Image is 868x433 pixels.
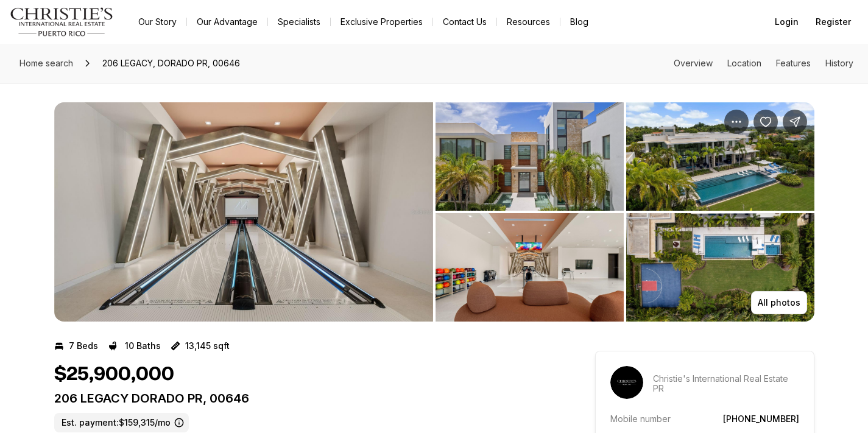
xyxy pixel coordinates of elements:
[497,13,560,30] a: Resources
[54,391,551,406] p: 206 LEGACY DORADO PR, 00646
[776,58,811,68] a: Skip to: Features
[753,110,778,134] button: Save Property: 206 LEGACY
[727,58,761,68] a: Skip to: Location
[560,13,598,30] a: Blog
[816,17,851,27] span: Register
[54,102,433,322] button: View image gallery
[724,110,749,134] button: Property options
[129,13,186,30] a: Our Story
[10,7,114,37] img: logo
[674,58,853,68] nav: Page section menu
[433,13,496,30] button: Contact Us
[19,58,73,68] span: Home search
[125,341,161,351] p: 10 Baths
[185,341,230,351] p: 13,145 sqft
[626,213,814,322] button: View image gallery
[436,102,814,322] li: 2 of 12
[97,54,245,73] span: 206 LEGACY, DORADO PR, 00646
[723,414,799,424] a: [PHONE_NUMBER]
[767,10,806,34] button: Login
[783,110,807,134] button: Share Property: 206 LEGACY
[54,413,189,432] label: Est. payment: $159,315/mo
[268,13,330,30] a: Specialists
[758,298,800,308] p: All photos
[610,414,671,424] p: Mobile number
[54,363,174,386] h1: $25,900,000
[331,13,432,30] a: Exclusive Properties
[751,291,807,314] button: All photos
[108,336,161,356] button: 10 Baths
[69,341,98,351] p: 7 Beds
[825,58,853,68] a: Skip to: History
[653,374,799,393] p: Christie's International Real Estate PR
[674,58,713,68] a: Skip to: Overview
[626,102,814,211] button: View image gallery
[436,102,624,211] button: View image gallery
[436,213,624,322] button: View image gallery
[775,17,799,27] span: Login
[54,102,433,322] li: 1 of 12
[808,10,858,34] button: Register
[15,54,78,73] a: Home search
[54,102,814,322] div: Listing Photos
[187,13,267,30] a: Our Advantage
